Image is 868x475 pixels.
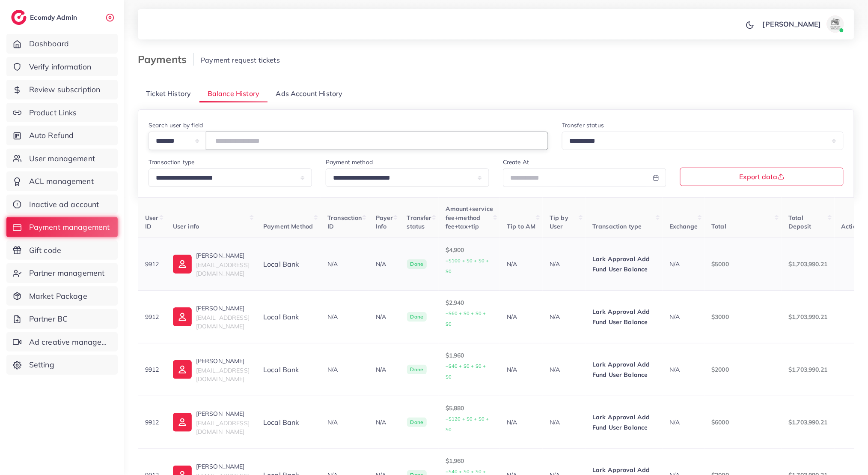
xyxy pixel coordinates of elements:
a: Product Links [6,103,118,123]
span: Export data [740,173,785,180]
span: Transaction type [592,222,642,230]
span: Setting [29,359,54,370]
span: Transfer status [407,214,432,230]
span: N/A [327,418,338,426]
a: Partner management [6,263,118,283]
p: N/A [376,417,393,427]
span: Exchange [669,222,698,230]
span: ACL management [29,176,94,187]
p: N/A [376,259,393,269]
a: Gift code [6,241,118,260]
span: Actions [841,222,863,230]
span: Ad creative management [29,337,111,348]
span: Market Package [29,291,87,302]
img: ic-user-info.36bf1079.svg [173,360,192,379]
img: ic-user-info.36bf1079.svg [173,307,192,326]
a: Dashboard [6,34,118,54]
a: Payment management [6,217,118,237]
p: $3000 [711,312,775,322]
span: Total Deposit [788,214,811,230]
p: [PERSON_NAME] [196,250,250,261]
span: User management [29,153,95,164]
span: Done [407,365,427,374]
span: Verify information [29,61,92,72]
span: Amount+service fee+method fee+tax+tip [446,205,493,230]
small: +$40 + $0 + $0 + $0 [446,363,486,380]
a: Auto Refund [6,126,118,145]
label: Payment method [326,158,373,166]
p: $1,960 [446,350,493,382]
a: ACL management [6,171,118,191]
span: Payment request tickets [201,56,280,64]
span: Ticket History [146,89,191,99]
span: Done [407,259,427,269]
label: Search user by field [149,121,203,129]
img: ic-user-info.36bf1079.svg [173,413,192,432]
a: Ad creative management [6,332,118,352]
small: +$60 + $0 + $0 + $0 [446,310,486,327]
small: +$100 + $0 + $0 + $0 [446,258,489,274]
span: Payment management [29,222,110,233]
p: [PERSON_NAME] [763,19,821,29]
p: N/A [507,312,536,322]
a: logoEcomdy Admin [11,10,79,25]
p: $4,900 [446,245,493,277]
span: Gift code [29,245,61,256]
span: N/A [669,418,680,426]
span: [EMAIL_ADDRESS][DOMAIN_NAME] [196,367,250,383]
p: $2,940 [446,298,493,329]
a: Verify information [6,57,118,77]
p: $1,703,990.21 [788,259,827,269]
span: Transaction ID [327,214,362,230]
p: N/A [550,312,579,322]
span: Balance History [208,89,259,99]
span: User info [173,222,199,230]
a: Inactive ad account [6,195,118,214]
span: Auto Refund [29,130,74,141]
p: $1,703,990.21 [788,417,827,427]
span: Done [407,312,427,322]
a: Setting [6,355,118,375]
p: Lark Approval Add Fund User Balance [592,307,656,327]
div: Local bank [263,259,314,269]
a: Review subscription [6,80,118,99]
p: [PERSON_NAME] [196,303,250,313]
p: $2000 [711,364,775,375]
span: Partner management [29,268,105,279]
p: 9912 [145,364,159,375]
p: Lark Approval Add Fund User Balance [592,359,656,380]
p: N/A [507,259,536,269]
p: N/A [507,364,536,375]
span: [EMAIL_ADDRESS][DOMAIN_NAME] [196,314,250,330]
p: Lark Approval Add Fund User Balance [592,254,656,274]
span: N/A [327,366,338,373]
div: Local bank [263,365,314,375]
label: Transaction type [149,158,195,166]
label: Create At [503,158,529,166]
span: N/A [669,366,680,373]
span: N/A [669,313,680,321]
span: N/A [669,260,680,268]
div: Local bank [263,312,314,322]
p: 9912 [145,417,159,427]
p: N/A [376,312,393,322]
span: Inactive ad account [29,199,99,210]
span: Tip to AM [507,222,535,230]
p: N/A [507,417,536,427]
span: User ID [145,214,159,230]
p: $1,703,990.21 [788,312,827,322]
span: N/A [327,260,338,268]
p: $5000 [711,259,775,269]
p: 9912 [145,259,159,269]
p: [PERSON_NAME] [196,461,250,472]
a: Market Package [6,286,118,306]
span: Partner BC [29,313,68,325]
img: avatar [827,15,844,33]
p: N/A [550,364,579,375]
p: N/A [550,259,579,269]
img: logo [11,10,27,25]
span: Total [711,222,726,230]
span: Ads Account History [276,89,343,99]
label: Transfer status [562,121,604,129]
small: +$120 + $0 + $0 + $0 [446,416,489,433]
